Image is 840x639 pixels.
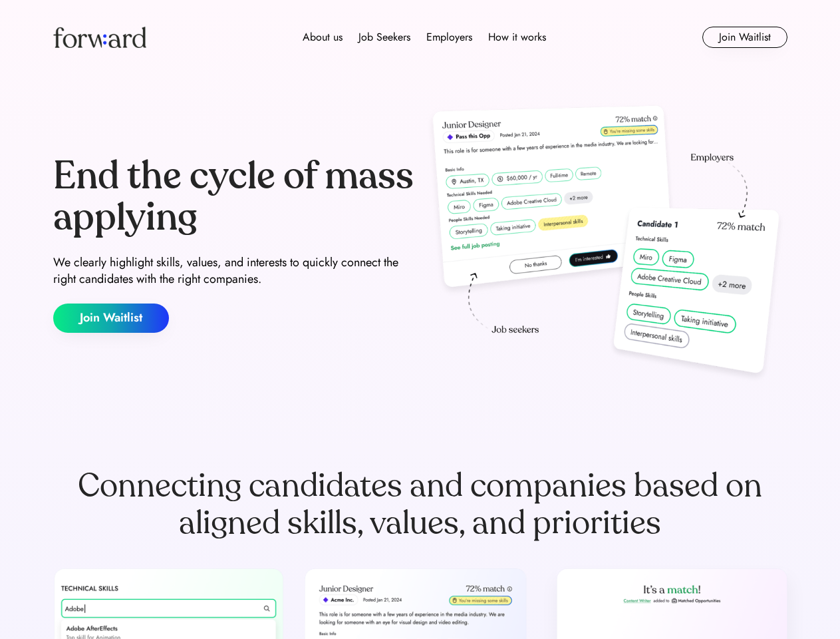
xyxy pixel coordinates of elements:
div: Job Seekers [358,29,410,45]
div: End the cycle of mass applying [53,156,415,238]
img: hero-image.png [426,101,787,387]
div: We clearly highlight skills, values, and interests to quickly connect the right candidates with t... [53,254,415,288]
div: Connecting candidates and companies based on aligned skills, values, and priorities [53,467,787,542]
button: Join Waitlist [53,304,169,333]
button: Join Waitlist [702,27,787,48]
div: How it works [488,29,546,45]
img: Forward logo [53,27,146,48]
div: About us [303,29,343,45]
div: Employers [426,29,472,45]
